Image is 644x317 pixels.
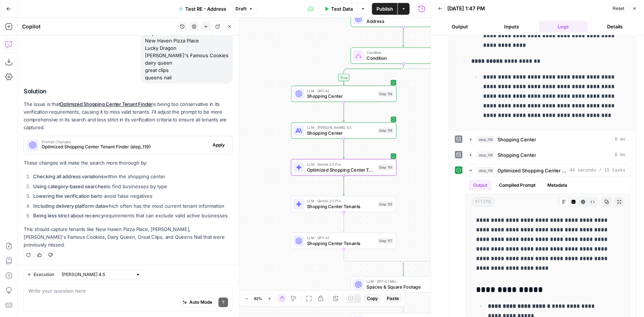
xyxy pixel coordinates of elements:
[539,21,588,32] button: Logs
[31,183,233,190] li: to find businesses by type
[42,140,206,144] span: Prompt Changes
[291,86,397,102] div: LLM · GPT-4.1Shopping CenterStep 116
[343,212,345,232] g: Edge from step_115 to step_117
[367,283,435,290] span: Spaces & Square Footage
[378,238,393,244] div: Step 117
[291,233,397,249] div: LLM · GPT-4.1Shopping Center TenantsStep 117
[343,176,345,196] g: Edge from step_119 to step_115
[33,203,105,209] strong: Including delivery platform data
[42,144,206,150] span: Optimized Shopping Center Tenant Finder (step_119)
[367,295,378,302] span: Copy
[609,4,628,13] button: Reset
[307,240,375,247] span: Shopping Center Tenants
[466,134,630,145] button: 0 ms
[615,136,626,143] span: 0 ms
[254,296,262,302] span: 92%
[477,151,495,159] span: step_118
[402,263,404,276] g: Edge from step_110-conditional-end to step_90
[209,140,228,150] button: Apply
[60,101,152,107] a: Optimized Shopping Center Tenant Finder
[367,279,435,284] span: LLM · GPT-4.1 Mini
[378,164,393,170] div: Step 119
[477,167,495,174] span: step_119
[291,159,397,175] div: LLM · Gemini 2.5 ProOptimized Shopping Center Tenant FinderStep 119
[185,5,226,13] span: Test RE - Address
[466,149,630,161] button: 0 ms
[31,212,233,219] li: requirements that can exclude valid active businesses
[24,100,233,132] p: The issue is that is being too conservative in its verification requirements, causing it to miss ...
[291,123,397,139] div: LLM · [PERSON_NAME] 4.5Shopping CenterStep 118
[343,102,345,122] g: Edge from step_116 to step_118
[477,136,495,143] span: step_116
[497,167,567,174] span: Optimized Shopping Center Tenant Finder
[472,197,494,207] span: string
[402,293,404,313] g: Edge from step_90 to step_64
[367,55,435,61] span: Condition
[591,21,640,32] button: Details
[497,136,536,143] span: Shopping Center
[31,202,233,210] li: which often has the most current tenant information
[402,27,404,47] g: Edge from step_92 to step_110
[213,142,225,148] span: Apply
[367,50,435,55] span: Condition
[384,294,402,303] button: Paste
[179,297,216,307] button: Auto Mode
[307,203,375,210] span: Shopping Center Tenants
[33,173,104,179] strong: Checking all address variations
[320,3,357,15] button: Test Data
[307,125,375,130] span: LLM · [PERSON_NAME] 4.5
[543,180,572,191] button: Metadata
[174,3,231,15] button: Test RE - Address
[62,271,132,278] input: Claude Sonnet 4.5
[378,128,393,134] div: Step 118
[307,93,375,99] span: Shopping Center
[33,183,106,189] strong: Using category-based searches
[343,64,403,85] g: Edge from step_110 to step_116
[307,130,375,136] span: Shopping Center
[387,295,399,302] span: Paste
[307,199,375,204] span: LLM · Gemini 2.5 Pro
[307,88,375,94] span: LLM · GPT-4.1
[24,270,58,279] button: Execution
[495,180,540,191] button: Compiled Prompt
[435,21,484,32] button: Output
[351,276,456,293] div: LLM · GPT-4.1 MiniSpaces & Square Footage
[351,11,456,27] div: LLM · GPT-4.1 MiniAddress
[613,5,624,12] span: Reset
[232,4,256,14] button: Draft
[378,91,393,97] div: Step 116
[351,48,456,64] div: ConditionCondition
[189,299,212,306] span: Auto Mode
[344,249,404,265] g: Edge from step_117 to step_110-conditional-end
[24,88,233,95] h2: Solution
[24,225,233,249] p: This should capture tenants like New Haven Pizza Place, [PERSON_NAME], [PERSON_NAME]'s Famous Coo...
[24,159,233,167] p: These changes will make the search more thorough by:
[367,18,435,24] span: Address
[235,6,247,12] span: Draft
[364,294,381,303] button: Copy
[22,23,175,30] div: Copilot
[307,166,375,173] span: Optimized Shopping Center Tenant Finder
[615,152,626,158] span: 0 ms
[376,5,393,13] span: Publish
[497,151,536,159] span: Shopping Center
[343,139,345,159] g: Edge from step_118 to step_119
[33,213,104,218] strong: Being less strict about recency
[33,193,98,199] strong: Lowering the verification bar
[291,196,397,212] div: LLM · Gemini 2.5 ProShopping Center TenantsStep 115
[307,162,375,167] span: LLM · Gemini 2.5 Pro
[31,192,233,200] li: to avoid false negatives
[378,201,393,207] div: Step 115
[31,173,233,180] li: within the shopping center
[487,21,536,32] button: Inputs
[34,271,54,278] span: Execution
[141,27,233,83] div: step 119 missed these tenants: New Haven Pizza Place Lucky Dragon [PERSON_NAME]'s Famous Cookies ...
[469,180,492,191] button: Output
[372,3,397,15] button: Publish
[331,5,353,13] span: Test Data
[466,165,630,176] button: 44 seconds / 15 tasks
[570,167,626,174] span: 44 seconds / 15 tasks
[307,235,375,241] span: LLM · GPT-4.1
